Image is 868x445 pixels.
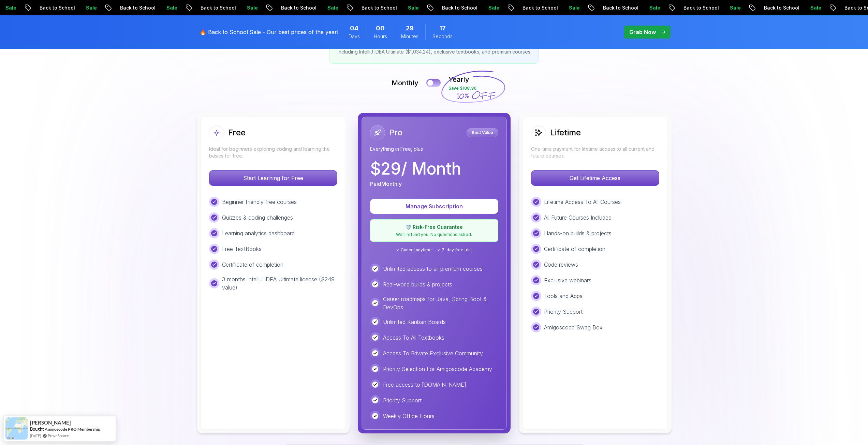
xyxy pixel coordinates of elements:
p: 🔥 Back to School Sale - Our best prices of the year! [200,28,338,36]
p: Sale [804,4,826,11]
p: Priority Support [544,308,583,316]
span: 0 Hours [376,24,385,33]
p: Grab Now [629,28,656,36]
p: Sale [321,4,343,11]
span: [PERSON_NAME] [30,420,71,426]
span: Days [349,33,360,40]
p: Real-world builds & projects [383,280,452,288]
a: Get Lifetime Access [531,175,659,181]
p: Access To All Textbooks [383,333,444,342]
p: Monthly [392,78,418,88]
p: We'll refund you. No questions asked. [374,232,494,237]
p: Back to School [677,4,724,11]
p: Sale [563,4,585,11]
span: Minutes [401,33,418,40]
a: ProveSource [48,433,69,439]
span: [DATE] [30,433,41,439]
p: Sale [724,4,746,11]
p: Sale [80,4,102,11]
p: Career roadmaps for Java, Spring Boot & DevOps [383,295,498,311]
a: Start Learning for Free [209,175,337,181]
span: 4 Days [350,24,358,33]
a: Manage Subscription [370,203,498,210]
span: 17 Seconds [439,24,446,33]
p: Access To Private Exclusive Community [383,349,483,357]
p: One-time payment for lifetime access to all current and future courses. [531,146,659,159]
p: Back to School [516,4,563,11]
button: Get Lifetime Access [531,170,659,186]
p: Free TextBooks [222,245,262,253]
h2: Free [228,127,246,138]
p: Back to School [758,4,804,11]
p: Beginner friendly free courses [222,198,297,206]
p: Sale [160,4,182,11]
span: 29 Minutes [406,24,414,33]
p: Certificate of completion [222,261,283,269]
span: Bought [30,426,44,432]
p: Lifetime Access To All Courses [544,198,621,206]
p: Best Value [468,129,497,136]
p: Weekly Office Hours [383,412,435,420]
p: Sale [241,4,263,11]
p: Learning analytics dashboard [222,229,295,237]
p: Back to School [275,4,321,11]
p: Sale [402,4,424,11]
p: Ideal for beginners exploring coding and learning the basics for free. [209,146,337,159]
p: $ 29 / Month [370,161,461,177]
p: Back to School [436,4,482,11]
p: Sale [643,4,665,11]
p: Hands-on builds & projects [544,229,612,237]
p: Paid Monthly [370,180,402,188]
p: Exclusive webinars [544,276,591,284]
p: 3 months IntelliJ IDEA Ultimate license ($249 value) [222,275,337,292]
p: All Future Courses Included [544,213,612,222]
span: ✓ 7-day free trial [437,247,472,253]
p: Everything in Free, plus [370,146,498,152]
p: Priority Selection For Amigoscode Academy [383,365,492,373]
p: Back to School [114,4,160,11]
p: Back to School [597,4,643,11]
p: Get Lifetime Access [531,170,659,186]
p: Unlimited access to all premium courses [383,265,483,273]
p: Certificate of completion [544,245,605,253]
p: Code reviews [544,261,578,269]
p: Amigoscode Swag Box [544,323,603,331]
p: Quizzes & coding challenges [222,213,293,222]
h2: Lifetime [550,127,581,138]
p: Back to School [355,4,402,11]
p: 🛡️ Risk-Free Guarantee [374,224,494,231]
p: Start Learning for Free [209,170,337,186]
h2: Pro [389,127,402,138]
p: Sale [482,4,504,11]
img: provesource social proof notification image [5,417,28,440]
p: Tools and Apps [544,292,583,300]
span: Seconds [432,33,453,40]
button: Start Learning for Free [209,170,337,186]
p: Free access to [DOMAIN_NAME] [383,381,466,389]
p: Priority Support [383,396,422,404]
p: Back to School [194,4,241,11]
p: Manage Subscription [378,202,490,210]
p: Unlimited Kanban Boards [383,318,446,326]
p: Including IntelliJ IDEA Ultimate ($1,034.24), exclusive textbooks, and premium courses [338,48,530,55]
span: ✓ Cancel anytime [396,247,432,253]
a: Amigoscode PRO Membership [45,427,100,432]
button: Manage Subscription [370,199,498,214]
p: Back to School [33,4,80,11]
span: Hours [374,33,387,40]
